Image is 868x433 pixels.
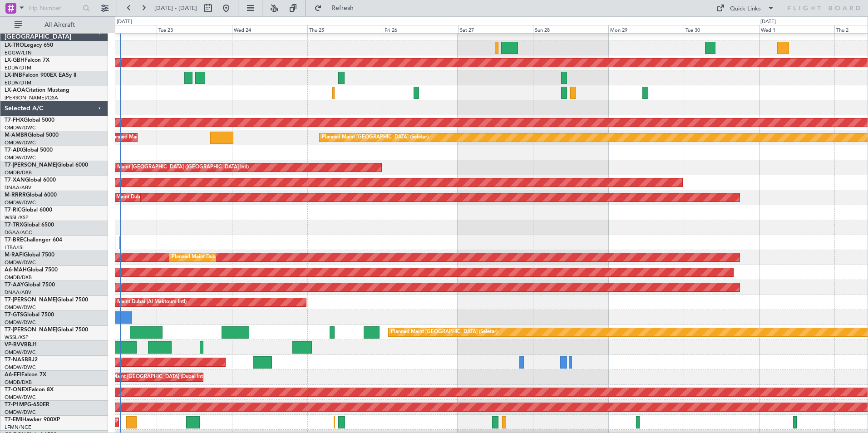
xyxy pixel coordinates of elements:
[712,1,779,15] button: Quick Links
[5,312,54,318] a: T7-GTSGlobal 7500
[5,49,32,56] a: EGGW/LTN
[5,118,24,123] span: T7-FHX
[97,161,249,174] div: Planned Maint [GEOGRAPHIC_DATA] ([GEOGRAPHIC_DATA] Intl)
[5,237,62,243] a: T7-BREChallenger 604
[5,379,32,386] a: OMDB/DXB
[322,131,429,144] div: Planned Maint [GEOGRAPHIC_DATA] (Seletar)
[5,169,32,176] a: OMDB/DXB
[458,25,533,33] div: Sat 27
[97,295,187,309] div: Planned Maint Dubai (Al Maktoum Intl)
[5,417,22,423] span: T7-EMI
[5,207,52,213] a: T7-RICGlobal 6000
[5,79,31,86] a: EDLW/DTM
[5,162,88,168] a: T7-[PERSON_NAME]Global 6000
[5,394,36,401] a: OMDW/DWC
[5,133,59,138] a: M-AMBRGlobal 5000
[5,342,24,348] span: VP-BVV
[5,124,36,131] a: OMDW/DWC
[760,18,776,26] div: [DATE]
[5,282,24,288] span: T7-AAY
[391,325,498,339] div: Planned Maint [GEOGRAPHIC_DATA] (Seletar)
[608,25,684,33] div: Mon 29
[115,415,202,429] div: Planned Maint [GEOGRAPHIC_DATA]
[5,424,31,431] a: LFMN/NCE
[5,177,56,183] a: T7-XANGlobal 6000
[5,43,24,48] span: LX-TRO
[10,18,99,32] button: All Aircraft
[5,154,36,161] a: OMDW/DWC
[99,370,206,384] div: AOG Maint [GEOGRAPHIC_DATA] (Dubai Intl)
[533,25,608,33] div: Sun 28
[5,417,60,423] a: T7-EMIHawker 900XP
[5,133,28,138] span: M-AMBR
[5,357,38,363] a: T7-NASBBJ2
[5,387,54,393] a: T7-ONEXFalcon 8X
[5,252,24,258] span: M-RAFI
[5,139,36,146] a: OMDW/DWC
[5,267,27,273] span: A6-MAH
[232,25,307,33] div: Wed 24
[5,349,36,356] a: OMDW/DWC
[5,372,21,378] span: A6-EFI
[5,274,32,281] a: OMDB/DXB
[5,148,53,153] a: T7-AIXGlobal 5000
[5,162,57,168] span: T7-[PERSON_NAME]
[172,251,261,264] div: Planned Maint Dubai (Al Maktoum Intl)
[157,25,232,33] div: Tue 23
[5,43,53,48] a: LX-TROLegacy 650
[5,222,54,228] a: T7-TRXGlobal 6500
[5,342,37,348] a: VP-BVVBBJ1
[5,312,23,318] span: T7-GTS
[730,5,761,14] div: Quick Links
[5,402,27,408] span: T7-P1MP
[5,177,25,183] span: T7-XAN
[5,267,58,273] a: A6-MAHGlobal 7500
[5,409,36,416] a: OMDW/DWC
[5,304,36,311] a: OMDW/DWC
[759,25,834,33] div: Wed 1
[5,148,22,153] span: T7-AIX
[5,184,31,191] a: DNAA/ABV
[5,327,88,333] a: T7-[PERSON_NAME]Global 7500
[5,402,49,408] a: T7-P1MPG-650ER
[5,244,25,251] a: LTBA/ISL
[5,229,32,236] a: DGAA/ACC
[5,207,21,213] span: T7-RIC
[5,214,29,221] a: WSSL/XSP
[5,118,54,123] a: T7-FHXGlobal 5000
[5,387,29,393] span: T7-ONEX
[117,18,132,26] div: [DATE]
[5,282,55,288] a: T7-AAYGlobal 7500
[307,25,383,33] div: Thu 25
[5,372,46,378] a: A6-EFIFalcon 7X
[5,364,36,371] a: OMDW/DWC
[5,222,23,228] span: T7-TRX
[684,25,759,33] div: Tue 30
[5,297,88,303] a: T7-[PERSON_NAME]Global 7500
[5,297,57,303] span: T7-[PERSON_NAME]
[5,88,25,93] span: LX-AOA
[24,22,96,28] span: All Aircraft
[5,73,76,78] a: LX-INBFalcon 900EX EASy II
[5,73,22,78] span: LX-INB
[5,237,23,243] span: T7-BRE
[383,25,458,33] div: Fri 26
[5,334,29,341] a: WSSL/XSP
[5,259,36,266] a: OMDW/DWC
[5,199,36,206] a: OMDW/DWC
[5,94,58,101] a: [PERSON_NAME]/QSA
[5,319,36,326] a: OMDW/DWC
[5,289,31,296] a: DNAA/ABV
[5,252,54,258] a: M-RAFIGlobal 7500
[28,1,80,15] input: Trip Number
[81,25,157,33] div: Mon 22
[310,1,365,15] button: Refresh
[5,327,57,333] span: T7-[PERSON_NAME]
[5,58,49,63] a: LX-GBHFalcon 7X
[5,192,26,198] span: M-RRRR
[5,64,31,71] a: EDLW/DTM
[5,88,69,93] a: LX-AOACitation Mustang
[154,4,197,12] span: [DATE] - [DATE]
[324,5,362,11] span: Refresh
[5,357,25,363] span: T7-NAS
